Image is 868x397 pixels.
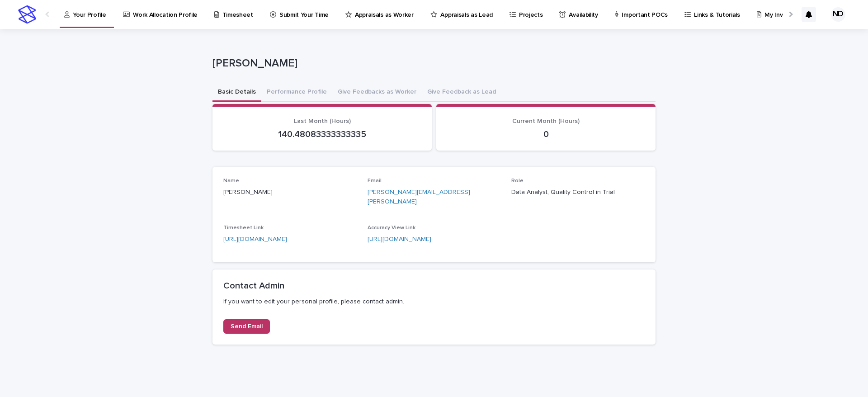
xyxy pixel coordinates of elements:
[231,323,263,330] span: Send Email
[511,178,524,184] span: Role
[422,83,501,102] button: Give Feedback as Lead
[831,7,845,22] div: ND
[212,83,261,102] button: Basic Details
[511,188,645,197] p: Data Analyst, Quality Control in Trial
[18,5,36,24] img: stacker-logo-s-only.png
[223,178,239,184] span: Name
[332,83,422,102] button: Give Feedbacks as Worker
[294,118,351,124] span: Last Month (Hours)
[223,188,357,197] p: [PERSON_NAME]
[223,280,645,291] h2: Contact Admin
[223,298,645,306] p: If you want to edit your personal profile, please contact admin.
[368,225,415,231] span: Accuracy View Link
[223,236,287,242] a: [URL][DOMAIN_NAME]
[368,236,431,242] a: [URL][DOMAIN_NAME]
[368,178,382,184] span: Email
[261,83,332,102] button: Performance Profile
[223,225,264,231] span: Timesheet Link
[447,129,645,140] p: 0
[223,129,421,140] p: 140.48083333333335
[212,57,652,70] p: [PERSON_NAME]
[512,118,580,124] span: Current Month (Hours)
[223,319,270,334] a: Send Email
[368,189,470,205] a: [PERSON_NAME][EMAIL_ADDRESS][PERSON_NAME]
